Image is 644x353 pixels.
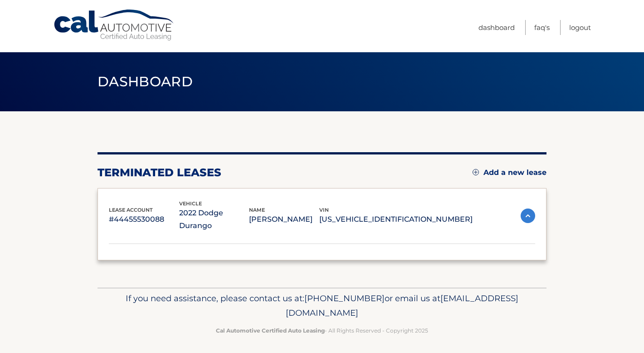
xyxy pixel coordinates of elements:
[569,20,591,35] a: Logout
[319,213,473,226] p: [US_VEHICLE_IDENTIFICATION_NUMBER]
[103,291,541,320] p: If you need assistance, please contact us at: or email us at
[249,207,265,213] span: name
[473,169,479,175] img: add.svg
[534,20,550,35] a: FAQ's
[98,73,193,90] span: Dashboard
[249,213,319,226] p: [PERSON_NAME]
[109,207,153,213] span: lease account
[109,213,179,226] p: #44455530088
[473,168,546,177] a: Add a new lease
[53,9,176,41] a: Cal Automotive
[304,293,385,303] span: [PHONE_NUMBER]
[216,327,325,334] strong: Cal Automotive Certified Auto Leasing
[521,209,535,223] img: accordion-active.svg
[179,207,249,232] p: 2022 Dodge Durango
[319,207,329,213] span: vin
[179,200,202,207] span: vehicle
[103,326,541,335] p: - All Rights Reserved - Copyright 2025
[98,166,221,179] h2: terminated leases
[109,248,535,264] p: Total Amount Due: $450
[478,20,515,35] a: Dashboard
